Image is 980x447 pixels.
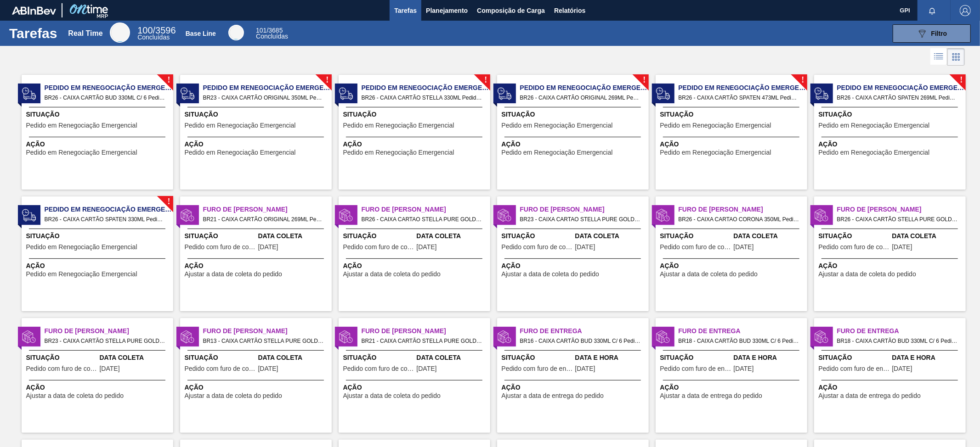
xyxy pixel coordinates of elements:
span: ! [326,77,329,84]
span: Ação [660,140,805,149]
span: 19/09/2025 [892,244,912,251]
div: Base Line [186,30,216,37]
span: Ação [26,261,171,271]
span: 19/09/2025, [892,365,912,372]
span: ! [643,77,646,84]
span: Furo de Entrega [679,326,807,336]
span: BR18 - CAIXA CARTÃO BUD 330ML C/ 6 Pedido - 2004921 [837,336,958,346]
img: TNhmsLtSVTkK8tSr43FrP2fwEKptu5GPRR3wAAAABJRU5ErkJggg== [12,6,56,15]
span: Situação [185,110,329,119]
span: Ação [343,261,488,271]
span: BR13 - CAIXA CARTÃO STELLA PURE GOLD 350ML Pedido - 1989167 [203,336,324,346]
span: Pedido em Renegociação Emergencial [26,244,137,251]
span: Ajustar a data de coleta do pedido [502,271,600,278]
span: Pedido com furo de coleta [660,244,731,251]
span: Pedido com furo de entrega [502,365,573,372]
span: Ação [185,140,329,149]
span: Ajustar a data de entrega do pedido [660,392,763,399]
div: Visão em Lista [930,48,947,66]
span: 25/08/2025 [417,244,437,251]
span: Pedido em Renegociação Emergencial [45,83,173,93]
span: Data Coleta [892,231,963,241]
span: Pedido com furo de coleta [26,365,97,372]
span: 19/09/2025 [417,365,437,372]
span: Furo de Coleta [520,205,649,214]
img: status [22,208,36,222]
span: ! [167,77,170,84]
span: Data Coleta [100,353,171,363]
span: Ação [819,383,963,392]
span: Pedido em Renegociação Emergencial [502,122,613,129]
span: BR26 - CAIXA CARTÃO STELLA 330ML Pedido - 2006516 [362,93,483,103]
div: Visão em Cards [947,48,965,66]
img: status [498,87,511,101]
span: 19/09/2025 [258,244,278,251]
span: Situação [26,110,171,119]
span: Pedido em Renegociação Emergencial [660,122,771,129]
span: Data Coleta [417,353,488,363]
span: ! [484,77,487,84]
span: Furo de Coleta [203,326,332,336]
span: 18/09/2025 [575,244,595,251]
span: Furo de Coleta [203,205,332,214]
div: Base Line [256,28,288,39]
span: Pedido com furo de coleta [185,365,256,372]
img: status [22,87,36,101]
span: Furo de Coleta [362,205,490,214]
img: status [339,208,353,222]
span: Ação [502,140,646,149]
button: Notificações [918,4,947,17]
img: status [339,330,353,344]
span: Situação [343,110,488,119]
span: Situação [26,231,171,241]
span: Tarefas [394,5,417,16]
span: Data e Hora [575,353,646,363]
span: Pedido com furo de coleta [343,365,414,372]
span: Pedido com furo de coleta [343,244,414,251]
span: Pedido em Renegociação Emergencial [26,271,137,278]
span: Ação [819,261,963,271]
span: Ação [660,261,805,271]
img: status [815,208,828,222]
span: Ação [660,383,805,392]
span: Situação [502,231,573,241]
span: / 3685 [256,27,283,34]
span: 101 [256,27,266,34]
span: Ação [26,383,171,392]
span: Pedido em Renegociação Emergencial [185,149,296,156]
span: Pedido em Renegociação Emergencial [502,149,613,156]
span: Pedido em Renegociação Emergencial [26,149,137,156]
span: Concluídas [256,33,288,40]
span: BR26 - CAIXA CARTAO STELLA PURE GOLD 330 ML Pedido - 1988278 [362,214,483,224]
span: Data Coleta [734,231,805,241]
span: BR23 - CAIXA CARTÃO STELLA PURE GOLD 269ML Pedido - 2012411 [45,336,166,346]
span: Pedido com furo de entrega [819,365,890,372]
span: Ajustar a data de coleta do pedido [819,271,917,278]
img: status [815,330,828,344]
span: Situação [26,353,97,363]
img: status [656,330,670,344]
span: Ação [343,383,488,392]
img: status [339,87,353,101]
span: Data e Hora [734,353,805,363]
span: Pedido em Renegociação Emergencial [343,149,454,156]
span: Pedido com furo de coleta [185,244,256,251]
span: Pedido em Renegociação Emergencial [679,83,807,93]
span: 100 [137,25,153,35]
span: Ação [502,383,646,392]
span: Furo de Coleta [45,326,173,336]
span: ! [801,77,804,84]
img: status [815,87,828,101]
img: status [22,330,36,344]
span: Ajustar a data de coleta do pedido [660,271,758,278]
span: 19/09/2025, [734,365,754,372]
div: Real Time [137,27,176,40]
span: Situação [343,353,414,363]
span: Relatórios [554,5,585,16]
span: 21/09/2025, [575,365,595,372]
span: Pedido em Renegociação Emergencial [45,205,173,214]
span: Situação [819,353,890,363]
span: Pedido em Renegociação Emergencial [343,122,454,129]
span: Furo de Entrega [837,326,966,336]
span: Pedido em Renegociação Emergencial [819,149,930,156]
